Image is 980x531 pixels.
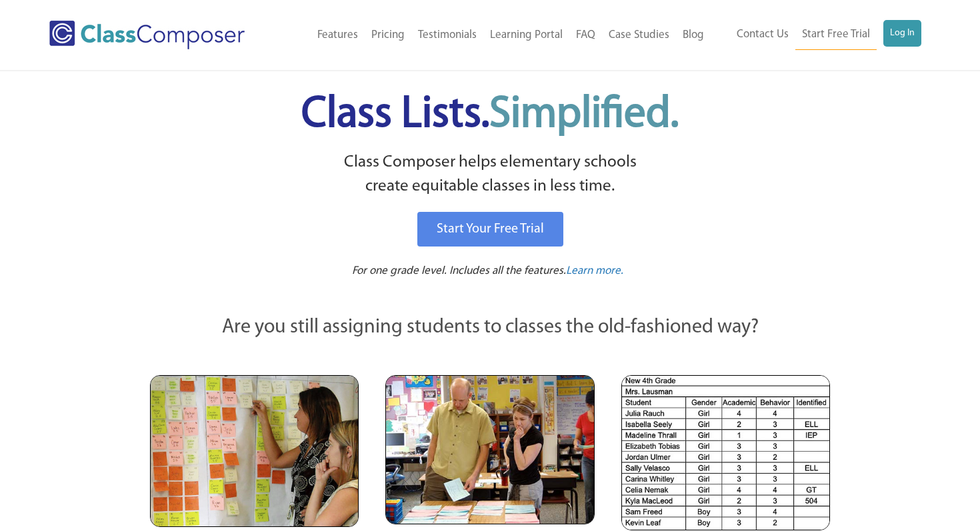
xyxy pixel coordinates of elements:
[49,21,245,49] img: Class Composer
[566,263,623,280] a: Learn more.
[676,21,711,50] a: Blog
[483,21,569,50] a: Learning Portal
[385,375,594,524] img: Blue and Pink Paper Cards
[311,21,365,50] a: Features
[602,21,676,50] a: Case Studies
[711,20,921,50] nav: Header Menu
[301,93,679,137] span: Class Lists.
[150,375,359,527] img: Teachers Looking at Sticky Notes
[795,20,877,50] a: Start Free Trial
[352,265,566,276] span: For one grade level. Includes all the features.
[148,151,832,199] p: Class Composer helps elementary schools create equitable classes in less time.
[569,21,602,50] a: FAQ
[279,21,711,50] nav: Header Menu
[883,20,921,47] a: Log In
[417,212,563,247] a: Start Your Free Trial
[621,375,830,530] img: Spreadsheets
[437,223,544,236] span: Start Your Free Trial
[365,21,411,50] a: Pricing
[566,265,623,276] span: Learn more.
[150,313,830,342] p: Are you still assigning students to classes the old-fashioned way?
[411,21,483,50] a: Testimonials
[489,93,679,137] span: Simplified.
[730,20,795,49] a: Contact Us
